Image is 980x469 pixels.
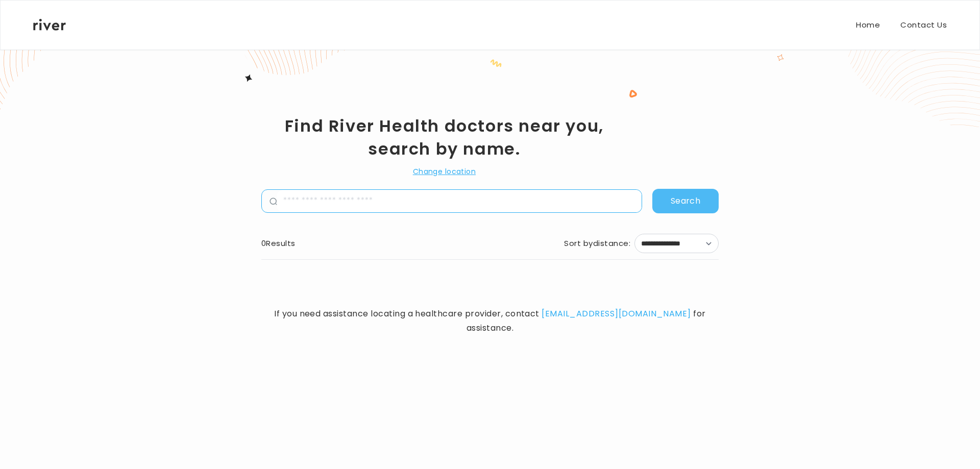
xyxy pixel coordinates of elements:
input: name [277,190,642,212]
span: distance [593,236,629,251]
span: If you need assistance locating a healthcare provider, contact for assistance. [261,307,719,335]
button: Search [652,189,719,213]
a: Contact Us [900,18,947,32]
h1: Find River Health doctors near you, search by name. [261,114,627,160]
div: 0 Results [261,236,296,251]
button: Change location [413,165,476,178]
div: Sort by : [564,236,630,251]
a: Home [856,18,880,32]
a: [EMAIL_ADDRESS][DOMAIN_NAME] [542,308,691,319]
